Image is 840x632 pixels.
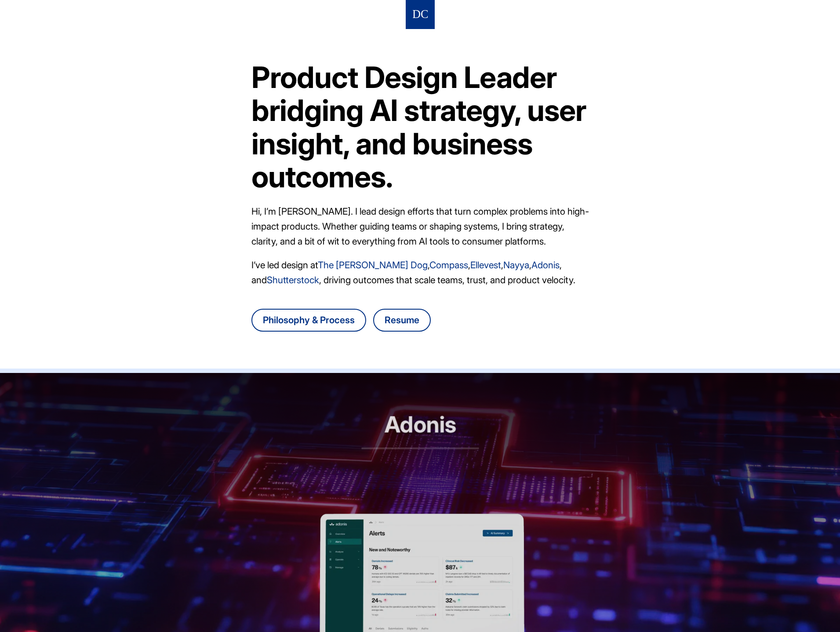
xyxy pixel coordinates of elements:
[361,412,479,449] h2: Adonis
[373,309,431,332] a: Download Danny Chang's resume as a PDF file
[251,309,366,332] a: Go to Danny Chang's design philosophy and process page
[531,259,560,270] a: Adonis
[503,259,529,270] a: Nayya
[251,61,589,194] h1: Product Design Leader bridging AI strategy, user insight, and business outcomes.
[470,259,501,270] a: Ellevest
[429,259,468,270] a: Compass
[251,258,589,288] p: I’ve led design at , , , , , and , driving outcomes that scale teams, trust, and product velocity.
[267,274,319,285] a: Shutterstock
[318,259,428,270] a: The [PERSON_NAME] Dog
[413,7,428,23] img: Logo
[251,204,589,249] p: Hi, I’m [PERSON_NAME]. I lead design efforts that turn complex problems into high-impact products...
